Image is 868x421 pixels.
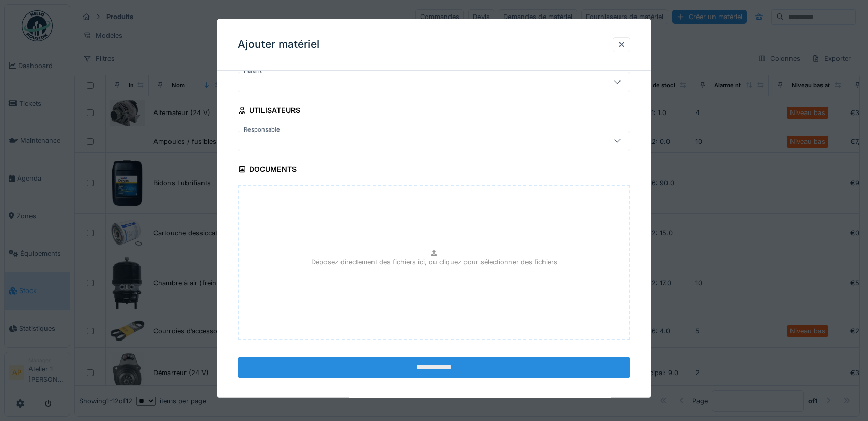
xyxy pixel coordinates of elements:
label: Responsable [242,125,282,134]
div: Documents [238,161,297,179]
div: Utilisateurs [238,103,300,120]
label: Parent [242,67,264,75]
p: Déposez directement des fichiers ici, ou cliquez pour sélectionner des fichiers [311,257,557,267]
h3: Ajouter matériel [238,38,319,51]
